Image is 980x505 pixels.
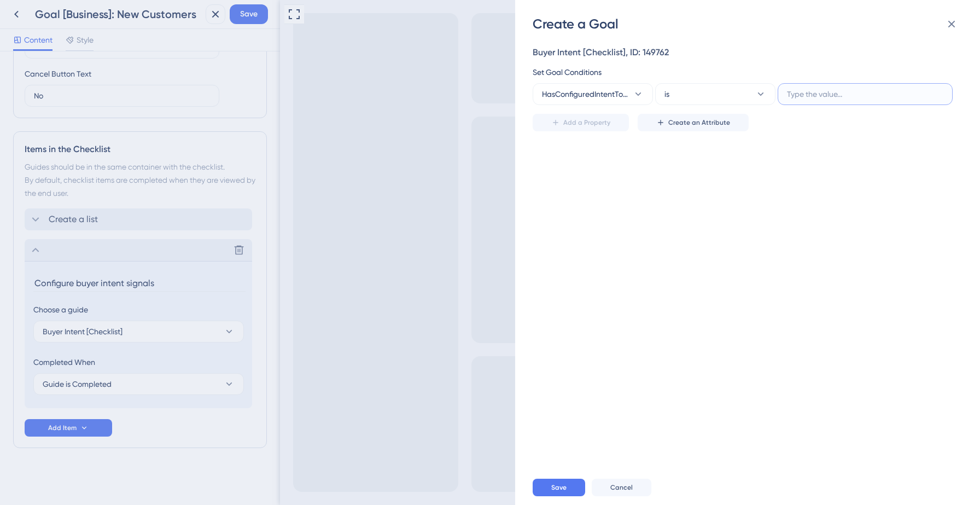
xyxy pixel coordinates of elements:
[542,88,628,101] span: HasConfiguredIntentTopics
[668,118,730,127] span: Create an Attribute
[623,432,689,450] div: Open Get Started checklist, remaining modules: 1
[551,483,567,492] span: Save
[679,429,689,439] div: 1
[533,15,965,33] div: Create a Goal
[563,118,610,127] span: Add a Property
[632,436,680,446] div: Get Started
[655,83,775,105] button: is
[638,114,749,131] button: Create an Attribute
[533,66,956,79] div: Set Goal Conditions
[533,46,956,59] div: Buyer Intent [Checklist], ID: 149762
[592,479,651,496] button: Cancel
[643,412,680,421] span: Live Preview
[610,483,633,492] span: Cancel
[787,88,943,100] input: Type the value...
[533,114,629,131] button: Add a Property
[533,83,653,105] button: HasConfiguredIntentTopics
[664,88,669,101] span: is
[533,479,585,496] button: Save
